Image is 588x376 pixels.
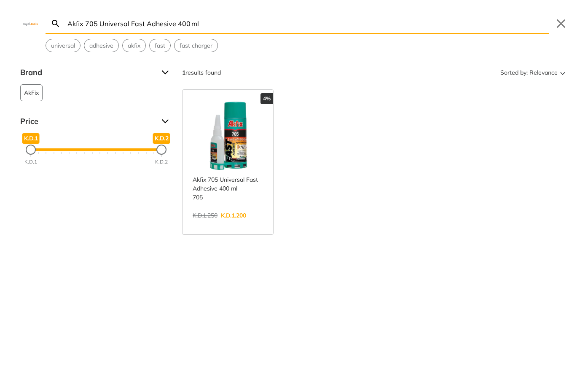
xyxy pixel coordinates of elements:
div: Suggestion: adhesive [84,39,119,52]
svg: Sort [558,67,568,78]
div: Suggestion: fast [149,39,171,52]
span: Brand [20,66,155,79]
span: AkFix [24,85,39,101]
button: Select suggestion: adhesive [84,39,118,52]
span: fast [155,41,165,50]
button: Select suggestion: fast [150,39,170,52]
div: 4% [260,93,273,104]
button: Sorted by:Relevance Sort [499,66,568,79]
div: K.D.1 [24,158,37,166]
div: Suggestion: akfix [122,39,146,52]
span: Relevance [529,66,558,79]
button: Select suggestion: akfix [123,39,145,52]
button: Close [554,17,568,30]
img: Close [20,21,40,25]
span: akfix [128,41,140,50]
div: Maximum Price [156,145,166,155]
button: Select suggestion: fast charger [175,39,217,52]
span: Price [20,115,155,128]
div: Suggestion: fast charger [174,39,218,52]
div: results found [182,66,221,79]
input: Search… [66,13,549,33]
button: Select suggestion: universal [46,39,80,52]
span: universal [51,41,75,50]
div: K.D.2 [155,158,168,166]
div: Suggestion: universal [46,39,81,52]
span: fast charger [180,41,212,50]
span: adhesive [89,41,113,50]
strong: 1 [182,69,185,76]
button: AkFix [20,84,43,101]
div: Minimum Price [26,145,36,155]
svg: Search [51,19,61,29]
